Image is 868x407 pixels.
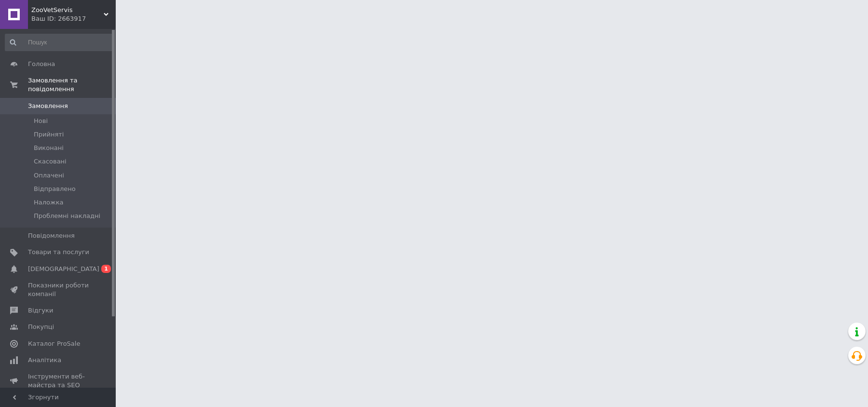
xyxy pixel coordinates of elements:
span: [DEMOGRAPHIC_DATA] [28,265,99,273]
span: Повідомлення [28,231,75,240]
span: 1 [101,265,111,273]
span: Скасовані [34,157,67,166]
span: Головна [28,60,55,68]
span: Наложка [34,198,64,207]
span: ZooVetServis [31,6,104,14]
span: Замовлення та повідомлення [28,76,116,94]
span: Показники роботи компанії [28,281,89,298]
span: Покупці [28,323,54,331]
span: Проблемні накладні [34,212,100,220]
span: Каталог ProSale [28,339,80,348]
span: Аналітика [28,356,61,365]
span: Відгуки [28,306,53,315]
span: Інструменти веб-майстра та SEO [28,372,89,390]
span: Відправлено [34,185,76,193]
div: Ваш ID: 2663917 [31,14,116,23]
span: Оплачені [34,171,64,180]
span: Товари та послуги [28,248,89,257]
span: Нові [34,117,48,125]
span: Виконані [34,144,64,152]
input: Пошук [5,34,114,51]
span: Замовлення [28,102,68,110]
span: Прийняті [34,130,64,139]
